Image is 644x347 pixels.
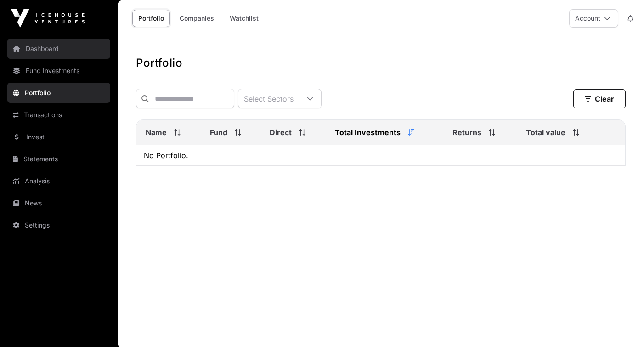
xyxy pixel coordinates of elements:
span: Total Investments [335,127,401,138]
span: Name [146,127,167,138]
a: Watchlist [224,10,265,27]
a: Portfolio [7,83,110,103]
a: Portfolio [132,10,170,27]
a: Invest [7,127,110,147]
a: Transactions [7,105,110,125]
img: Icehouse Ventures Logo [11,9,85,28]
a: News [7,193,110,213]
a: Settings [7,215,110,235]
span: Returns [452,127,481,138]
button: Clear [573,89,626,108]
a: Companies [174,10,220,27]
span: Total value [526,127,565,138]
a: Statements [7,149,110,169]
a: Dashboard [7,39,110,59]
a: Fund Investments [7,61,110,81]
a: Analysis [7,171,110,191]
button: Account [569,9,618,28]
h1: Portfolio [136,56,626,70]
span: Fund [210,127,227,138]
td: No Portfolio. [136,145,625,166]
div: Select Sectors [238,89,299,108]
span: Direct [270,127,292,138]
iframe: Chat Widget [598,303,644,347]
